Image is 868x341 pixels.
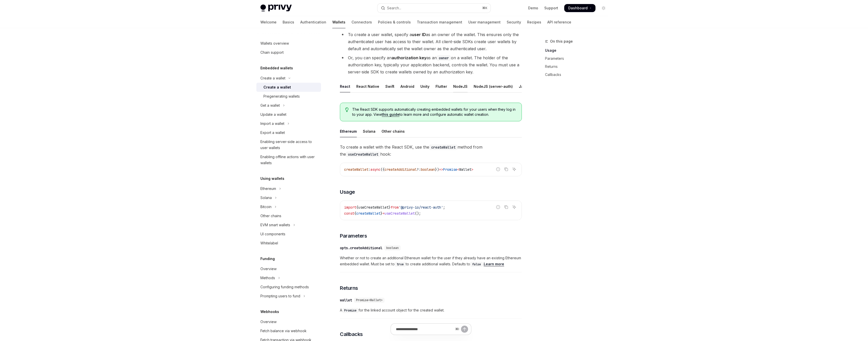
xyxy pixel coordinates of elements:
button: Send message [461,326,468,333]
span: Usage [340,188,355,195]
code: useCreateWallet [346,152,380,157]
span: = [383,211,385,216]
div: Fetch balance via webhook [260,328,307,334]
span: { [356,205,358,210]
div: UI components [260,231,285,237]
span: Returns [340,285,358,292]
div: Java [519,80,528,92]
a: User management [468,16,501,28]
a: Transaction management [417,16,462,28]
a: Enabling server-side access to user wallets [256,137,321,152]
a: Configuring funding methods [256,282,321,292]
button: Toggle Methods section [256,273,321,282]
button: Report incorrect code [495,204,501,210]
button: Copy the contents from the code block [503,204,509,210]
span: }) [435,167,439,172]
span: : [368,167,370,172]
div: Pregenerating wallets [263,93,300,99]
span: To create a wallet with the React SDK, use the method from the hook: [340,144,522,158]
a: Parameters [545,54,612,63]
div: EVM smart wallets [260,222,290,228]
span: useCreateWallet [358,205,389,210]
span: '@privy-io/react-auth' [399,205,443,210]
img: light logo [260,5,292,12]
a: Returns [545,63,612,71]
div: Configuring funding methods [260,284,309,290]
div: Bitcoin [260,204,272,210]
button: Toggle Prompting users to fund section [256,292,321,301]
button: Copy the contents from the code block [503,166,509,173]
a: Learn more [484,262,504,266]
a: Basics [283,16,294,28]
span: Dashboard [568,6,588,11]
div: Export a wallet [260,130,285,136]
code: createWallet [429,145,457,150]
strong: authorization key [392,55,426,60]
span: createAdditional [385,167,417,172]
span: (); [415,211,421,216]
div: Create a wallet [263,84,291,90]
a: this guide [382,112,399,117]
button: Toggle Ethereum section [256,184,321,193]
a: Other chains [256,211,321,220]
button: Toggle Bitcoin section [256,202,321,211]
span: The React SDK supports automatically creating embedded wallets for your users when they log in to... [352,107,517,117]
div: React Native [356,80,379,92]
span: ({ [381,167,385,172]
div: Other chains [382,125,405,137]
button: Toggle Get a wallet section [256,101,321,110]
span: createWallet [344,167,368,172]
code: false [470,262,483,267]
a: API reference [547,16,571,28]
div: opts.createAdditional [340,245,382,250]
div: Overview [260,319,277,325]
a: Fetch balance via webhook [256,326,321,335]
code: owner [437,55,451,61]
div: Search... [387,5,401,11]
span: ⌘ K [482,6,487,10]
a: Export a wallet [256,128,321,137]
span: Promise<Wallet> [356,298,383,302]
div: Solana [260,195,272,201]
a: Demo [528,6,538,11]
li: To create a user wallet, specify a as an owner of the wallet. This ensures only the authenticated... [340,31,522,52]
span: ; [443,205,445,210]
span: createWallet [356,211,381,216]
a: Pregenerating wallets [256,92,321,101]
span: } [381,211,383,216]
code: true [395,262,406,267]
a: Chain support [256,48,321,57]
h5: Using wallets [260,176,284,182]
span: A for the linked account object for the created wallet. [340,307,522,313]
code: Promise [342,308,359,313]
div: Create a wallet [260,75,285,81]
li: Or, you can specify an as an on a wallet. The holder of the authorization key, typically your app... [340,54,522,75]
span: => [439,167,443,172]
a: Welcome [260,16,277,28]
span: { [354,211,356,216]
h5: Funding [260,256,275,262]
span: Wallet [459,167,471,172]
a: Enabling offline actions with user wallets [256,152,321,167]
button: Toggle Create a wallet section [256,74,321,83]
div: Methods [260,275,275,281]
span: const [344,211,354,216]
svg: Tip [345,107,349,112]
span: < [457,167,459,172]
button: Ask AI [511,204,518,210]
span: Whether or not to create an additional Ethereum wallet for the user if they already have an exist... [340,255,522,267]
span: Promise [443,167,457,172]
span: import [344,205,356,210]
div: Ethereum [260,186,276,192]
a: Whitelabel [256,239,321,248]
a: Security [507,16,521,28]
button: Toggle Import a wallet section [256,119,321,128]
button: Report incorrect code [495,166,501,173]
div: Whitelabel [260,240,278,246]
div: Enabling server-side access to user wallets [260,139,318,151]
h5: Webhooks [260,309,279,315]
div: Chain support [260,49,284,55]
a: Connectors [351,16,372,28]
button: Toggle EVM smart wallets section [256,220,321,230]
div: NodeJS (server-auth) [474,80,513,92]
